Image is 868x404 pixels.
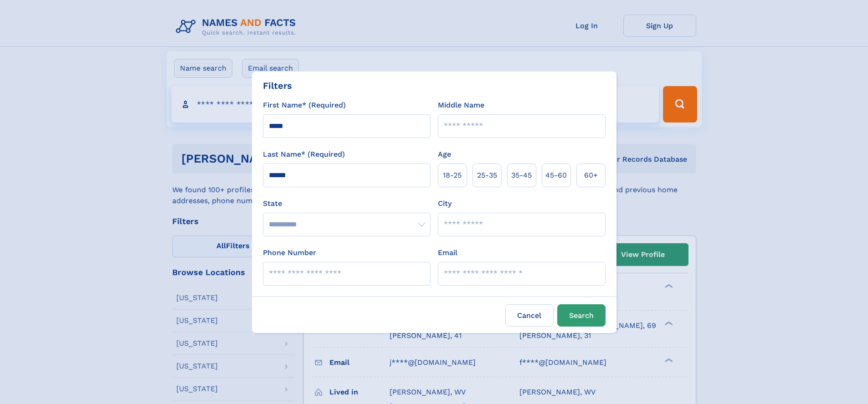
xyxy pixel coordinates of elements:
label: Phone Number [263,247,316,258]
span: 18‑25 [443,170,462,181]
span: 35‑45 [511,170,532,181]
span: 45‑60 [545,170,567,181]
label: Middle Name [438,100,484,111]
label: Age [438,149,451,160]
label: First Name* (Required) [263,100,346,111]
button: Search [557,304,606,327]
div: Filters [263,79,292,92]
label: City [438,198,452,209]
label: Last Name* (Required) [263,149,345,160]
label: Email [438,247,457,258]
span: 25‑35 [477,170,497,181]
span: 60+ [584,170,598,181]
label: Cancel [505,304,554,327]
label: State [263,198,431,209]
